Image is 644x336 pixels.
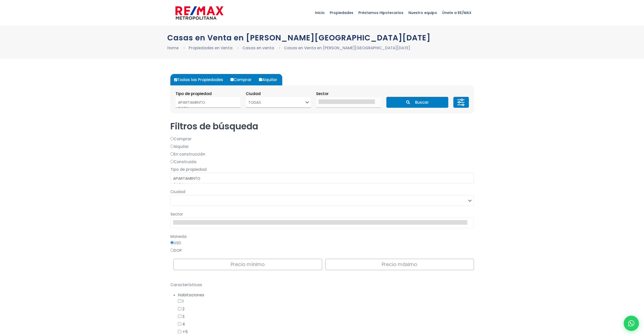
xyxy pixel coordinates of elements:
[173,181,467,187] option: CASA
[440,5,474,20] span: Únete a RE/MAX
[170,211,183,217] span: Sector
[170,189,185,194] span: Ciudad
[242,45,274,51] a: Casas en venta
[170,247,474,254] label: DOP
[178,322,181,326] input: 4
[170,249,174,252] input: DOP
[229,74,257,85] label: Comprar
[182,329,188,334] span: +5
[327,5,356,20] span: Propiedades
[406,5,440,20] span: Nuestro equipo
[170,143,474,150] label: Alquilar
[178,99,234,105] option: APARTAMENTO
[175,5,223,21] img: remax-metropolitana-logo
[173,74,228,85] label: Todas las Propiedades
[312,5,327,20] span: Inicio
[174,78,177,81] input: Todas las Propiedades
[259,78,262,81] input: Alquilar
[178,105,234,111] option: CASA
[230,78,234,81] input: Comprar
[356,5,406,20] span: Préstamos Hipotecarios
[173,175,467,181] option: APARTAMENTO
[167,33,477,42] h1: Casas en Venta en [PERSON_NAME][GEOGRAPHIC_DATA][DATE]
[246,91,261,96] span: Ciudad
[178,315,181,318] input: 3
[386,97,448,108] button: Buscar
[170,151,474,157] label: En construcción
[167,45,179,51] a: Home
[182,306,185,312] span: 2
[170,167,207,172] span: Tipo de propiedad
[182,299,184,304] span: 1
[178,307,181,310] input: 2
[170,241,174,244] input: USD
[182,314,185,319] span: 3
[284,45,410,51] a: Casas en Venta en [PERSON_NAME][GEOGRAPHIC_DATA][DATE]
[325,259,474,270] input: Precio máximo
[178,330,181,333] input: +5
[170,137,174,140] input: Comprar
[170,234,187,239] span: Moneda
[178,292,204,298] span: Habitaciones
[170,159,474,165] label: Construida
[258,74,282,85] label: Alquilar
[170,145,174,148] input: Alquilar
[170,160,174,163] input: Construida
[316,91,329,96] span: Sector
[182,322,185,327] span: 4
[189,45,233,51] a: Propiedades en Venta
[175,91,212,96] span: Tipo de propiedad
[178,299,181,303] input: 1
[170,120,474,132] h2: Filtros de búsqueda
[173,259,322,270] input: Precio mínimo
[170,136,474,142] label: Comprar
[170,152,174,156] input: En construcción
[170,240,474,246] label: USD
[170,282,474,288] p: Características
